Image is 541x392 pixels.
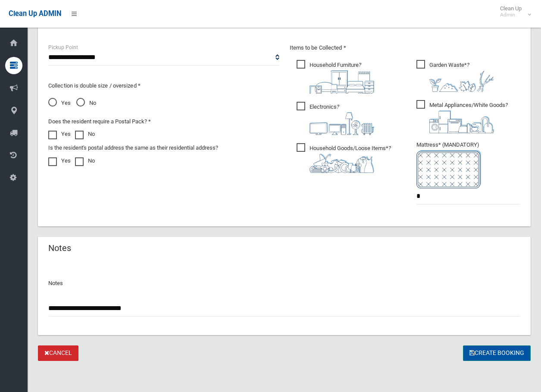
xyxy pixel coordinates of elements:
span: Electronics [297,102,374,135]
i: ? [429,62,494,92]
span: Garden Waste* [416,60,494,92]
p: Collection is double size / oversized * [48,81,279,91]
img: b13cc3517677393f34c0a387616ef184.png [310,154,374,173]
p: Items to be Collected * [290,43,521,53]
span: Clean Up ADMIN [9,9,61,18]
span: Household Furniture [297,60,374,94]
i: ? [429,102,508,133]
img: 36c1b0289cb1767239cdd3de9e694f19.png [429,110,494,133]
a: Cancel [38,345,78,361]
span: Metal Appliances/White Goods [416,100,508,133]
p: Notes [48,278,520,289]
img: 4fd8a5c772b2c999c83690221e5242e0.png [429,70,494,92]
i: ? [310,145,391,173]
i: ? [310,103,374,135]
small: Admin [500,12,522,18]
i: ? [310,62,374,94]
button: Create Booking [463,345,531,361]
span: Yes [48,98,71,108]
span: Mattress* (MANDATORY) [416,141,520,188]
label: Yes [48,129,71,139]
img: 394712a680b73dbc3d2a6a3a7ffe5a07.png [310,112,374,135]
img: e7408bece873d2c1783593a074e5cb2f.png [416,150,481,188]
img: aa9efdbe659d29b613fca23ba79d85cb.png [310,70,374,94]
span: No [76,98,96,108]
label: Does the resident require a Postal Pack? * [48,116,151,127]
span: Clean Up [496,5,530,18]
label: Yes [48,156,71,166]
label: No [75,129,95,139]
header: Notes [38,240,81,257]
span: Household Goods/Loose Items* [297,143,391,173]
label: Is the resident's postal address the same as their residential address? [48,143,218,153]
label: No [75,156,95,166]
